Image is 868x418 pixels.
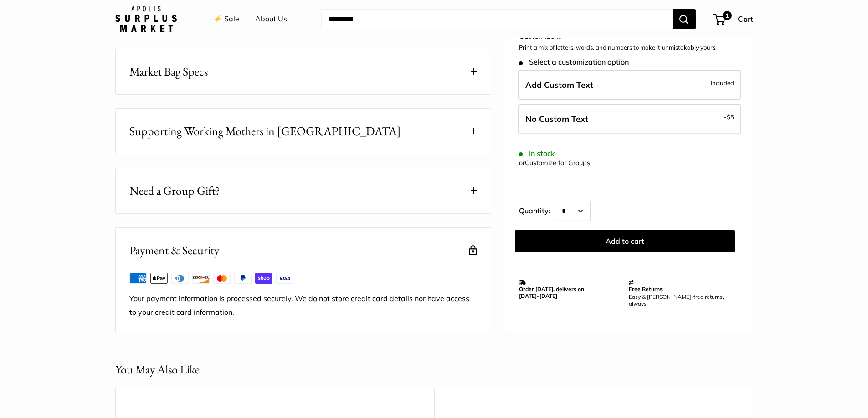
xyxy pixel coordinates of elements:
a: ⚡️ Sale [213,12,239,26]
button: Add to cart [515,230,735,252]
p: Easy & [PERSON_NAME]-free returns, always [629,293,734,307]
label: Leave Blank [518,104,741,134]
span: Market Bag Specs [129,63,208,81]
label: Add Custom Text [518,70,741,100]
a: 1 Cart [714,12,753,26]
p: Your payment information is processed securely. We do not store credit card details nor have acce... [129,292,477,319]
img: Apolis: Surplus Market [115,6,177,32]
p: Print a mix of letters, words, and numbers to make it unmistakably yours. [519,43,739,52]
span: In stock [519,149,555,158]
input: Search... [321,9,673,29]
strong: Order [DATE], delivers on [DATE]–[DATE] [519,286,584,299]
span: Cart [738,14,753,24]
button: Search [673,9,696,29]
button: Need a Group Gift? [116,168,491,213]
span: $5 [727,113,734,121]
h2: Payment & Security [129,242,219,259]
span: Included [711,77,734,88]
div: or [519,156,590,169]
span: Add Custom Text [525,79,593,90]
h2: You May Also Like [115,361,200,378]
span: Select a customization option [519,58,629,66]
span: Supporting Working Mothers in [GEOGRAPHIC_DATA] [129,122,401,140]
strong: Free Returns [629,286,663,292]
span: No Custom Text [525,114,588,124]
span: 1 [722,11,731,20]
button: Market Bag Specs [116,49,491,94]
span: Need a Group Gift? [129,182,220,200]
button: Supporting Working Mothers in [GEOGRAPHIC_DATA] [116,109,491,154]
a: Customize for Groups [525,158,590,166]
a: About Us [255,12,287,26]
label: Quantity: [519,198,556,221]
span: - [724,111,734,122]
